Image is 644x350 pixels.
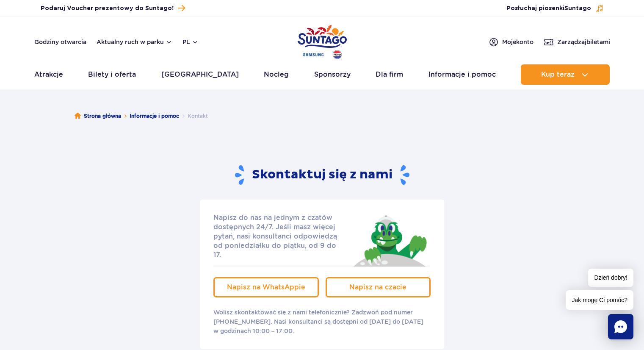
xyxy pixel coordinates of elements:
[544,37,610,47] a: Zarządzajbiletami
[213,277,319,297] a: Napisz na WhatsAppie
[566,290,633,310] span: Jak mogę Ci pomóc?
[489,37,533,47] a: Mojekonto
[213,213,345,260] p: Napisz do nas na jednym z czatów dostępnych 24/7. Jeśli masz więcej pytań, nasi konsultanci odpow...
[41,3,185,14] a: Podaruj Voucher prezentowy do Suntago!
[75,112,121,120] a: Strona główna
[314,64,351,85] a: Sponsorzy
[213,308,431,336] p: Wolisz skontaktować się z nami telefonicznie? Zadzwoń pod numer [PHONE_NUMBER]. Nasi konsultanci ...
[557,38,610,46] span: Zarządzaj biletami
[41,4,174,13] span: Podaruj Voucher prezentowy do Suntago!
[588,269,633,287] span: Dzień dobry!
[348,213,431,267] img: Jay
[97,39,172,45] button: Aktualny ruch w parku
[235,164,409,186] h2: Skontaktuj się z nami
[541,71,575,78] span: Kup teraz
[161,64,239,85] a: [GEOGRAPHIC_DATA]
[506,4,591,13] span: Posłuchaj piosenki
[34,64,63,85] a: Atrakcje
[349,283,406,291] span: Napisz na czacie
[521,64,610,85] button: Kup teraz
[182,38,199,46] button: pl
[502,38,533,46] span: Moje konto
[298,21,347,60] a: Park of Poland
[130,112,179,120] a: Informacje i pomoc
[227,283,305,291] span: Napisz na WhatsAppie
[564,6,591,11] span: Suntago
[326,277,431,297] a: Napisz na czacie
[34,38,86,46] a: Godziny otwarcia
[428,64,496,85] a: Informacje i pomoc
[376,64,403,85] a: Dla firm
[88,64,136,85] a: Bilety i oferta
[264,64,289,85] a: Nocleg
[608,314,633,339] div: Chat
[179,112,208,120] li: Kontakt
[506,4,604,13] button: Posłuchaj piosenkiSuntago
